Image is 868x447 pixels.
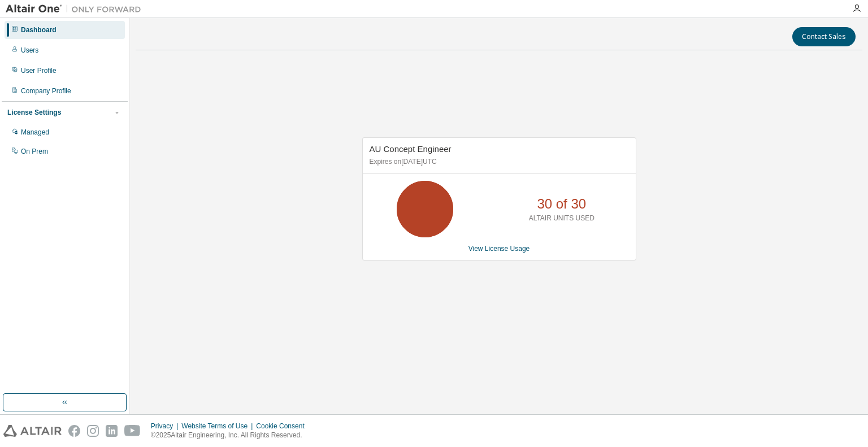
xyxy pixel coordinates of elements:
div: Users [21,46,38,55]
div: License Settings [7,108,61,117]
button: Contact Sales [792,27,856,46]
img: instagram.svg [87,425,99,437]
div: Privacy [151,422,181,431]
div: Company Profile [21,86,71,96]
div: On Prem [21,147,48,156]
img: altair_logo.svg [3,425,62,437]
p: 30 of 30 [537,194,586,214]
img: youtube.svg [124,425,141,437]
img: facebook.svg [68,425,80,437]
div: Cookie Consent [256,422,311,431]
span: AU Concept Engineer [370,144,452,154]
div: Managed [21,128,49,137]
img: Altair One [6,3,147,15]
div: Dashboard [21,25,57,34]
div: Website Terms of Use [181,422,256,431]
p: Expires on [DATE] UTC [370,157,626,167]
p: ALTAIR UNITS USED [529,214,594,223]
p: © 2025 Altair Engineering, Inc. All Rights Reserved. [151,431,311,440]
img: linkedin.svg [106,425,118,437]
a: View License Usage [468,245,530,253]
div: User Profile [21,66,57,75]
